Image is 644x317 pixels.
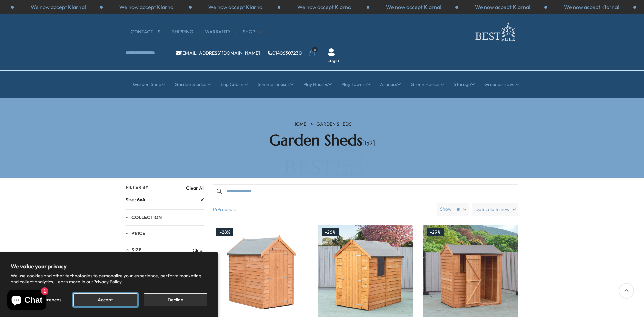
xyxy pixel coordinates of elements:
button: Accept [73,293,137,306]
a: Privacy Policy. [93,279,123,285]
inbox-online-store-chat: Shopify online store chat [5,290,48,312]
h2: We value your privacy [11,263,207,270]
p: We use cookies and other technologies to personalize your experience, perform marketing, and coll... [11,273,207,285]
button: Decline [144,293,207,306]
